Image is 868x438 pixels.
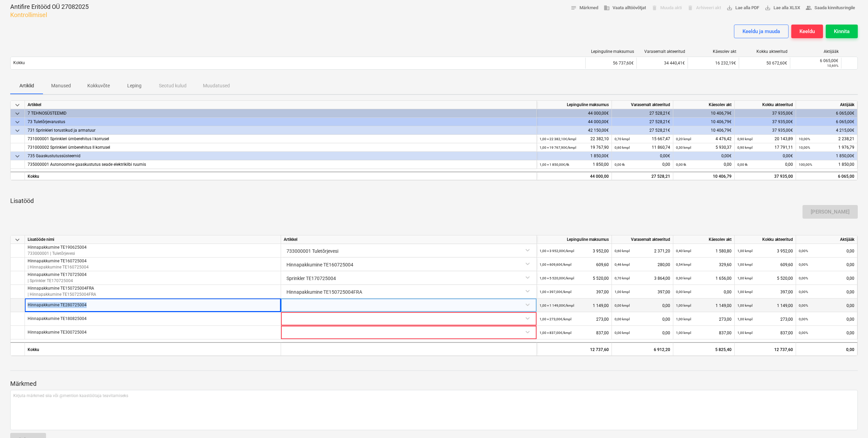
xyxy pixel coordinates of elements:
[28,109,534,118] div: 7 TEHNOSÜSTEEMID
[676,298,732,312] div: 1 149,00
[676,271,732,285] div: 1 656,00
[571,4,598,12] span: Märkmed
[13,118,21,126] span: keyboard_arrow_down
[281,235,537,244] div: Artikkel
[803,3,858,13] button: Saada kinnitusringile
[737,135,793,143] div: 20 143,89
[28,152,534,160] div: 735 Gaaskustutussüsteemid
[540,258,609,272] div: 609,60
[688,58,739,69] div: 16 232,19€
[615,298,670,312] div: 0,00
[615,249,630,253] small: 0,60 kmpl
[676,263,691,266] small: 0,54 kmpl
[676,137,691,141] small: 0,20 kmpl
[540,290,571,294] small: 1,00 × 397,00€ / kmpl
[673,235,735,244] div: Käesolev akt
[615,290,630,294] small: 1,00 kmpl
[615,146,630,149] small: 0,60 kmpl
[735,235,796,244] div: Kokku akteeritud
[673,118,735,126] div: 10 406,79€
[612,126,673,135] div: 27 528,21€
[676,285,732,299] div: 0,00
[28,135,534,143] div: 731000001 Sprinkleri ümberehitus I korrusel
[28,302,87,308] p: Hinnapakkumine TE280725004
[25,101,537,109] div: Artikkel
[799,160,854,169] div: 1 850,00
[540,331,571,335] small: 1,00 × 837,00€ / kmpl
[799,146,810,149] small: 10,00%
[676,331,691,335] small: 1,00 kmpl
[568,3,601,13] button: Märkmed
[540,285,609,299] div: 397,00
[799,312,854,326] div: 0,00
[10,197,858,205] p: Lisatööd
[13,60,25,66] p: Kokku
[796,152,857,160] div: 1 850,00€
[28,264,89,270] p: | Hinnapakkumine TE160725004
[799,290,808,294] small: 0,00%
[765,5,771,11] span: save_alt
[737,312,793,326] div: 273,00
[10,11,89,19] p: Kontrollimisel
[540,263,571,266] small: 1,00 × 609,60€ / kmpl
[540,143,609,152] div: 19 767,90
[796,126,857,135] div: 4 215,00€
[799,143,854,152] div: 1 976,79
[799,271,854,285] div: 0,00
[737,331,752,335] small: 1,00 kmpl
[28,245,87,250] p: Hinnapakkumine TE190625004
[799,326,854,340] div: 0,00
[28,160,534,169] div: 735000001 Autonoomne gaaskustutus seade elektrikilbi ruumis
[676,343,732,356] div: 5 825,40
[799,331,808,335] small: 0,00%
[737,304,752,307] small: 1,00 kmpl
[799,137,810,141] small: 10,00%
[615,312,670,326] div: 0,00
[28,330,87,335] p: Hinnapakkumine TE300725004
[796,118,857,126] div: 6 065,00€
[826,25,858,38] button: Kinnita
[612,152,673,160] div: 0,00€
[793,49,839,54] div: Aktijääk
[28,272,87,278] p: Hinnapakkumine TE170725004
[571,5,577,11] span: notes
[724,3,762,13] button: Lae alla PDF
[615,285,670,299] div: 397,00
[676,135,732,143] div: 4 476,42
[540,326,609,340] div: 837,00
[540,304,574,307] small: 1,00 × 1 149,00€ / kmpl
[25,235,281,244] div: Lisatööde nimi
[615,276,630,280] small: 0,70 kmpl
[735,126,796,135] div: 37 935,00€
[742,27,780,36] div: Keeldu ja muuda
[28,286,96,291] p: Hinnapakkumine TE150725004FRA
[18,82,35,89] p: Artiklid
[735,342,796,356] div: 12 737,60
[806,5,812,11] span: people_alt
[737,290,752,294] small: 1,00 kmpl
[13,152,21,160] span: keyboard_arrow_down
[540,312,609,326] div: 273,00
[799,249,808,253] small: 0,00%
[615,163,625,166] small: 0,00 tk
[604,5,610,11] span: business
[540,137,576,141] small: 1,00 × 22 382,10€ / kmpl
[28,258,89,264] p: Hinnapakkumine TE160725004
[615,244,670,258] div: 2 371,20
[737,244,793,258] div: 3 952,00
[537,126,612,135] div: 42 150,00€
[10,380,858,388] p: Märkmed
[25,172,537,180] div: Kokku
[737,137,752,141] small: 0,90 kmpl
[799,304,808,307] small: 0,00%
[13,127,21,135] span: keyboard_arrow_down
[126,82,143,89] p: Leping
[742,49,788,54] div: Kokku akteeritud
[615,137,630,141] small: 0,70 kmpl
[796,101,857,109] div: Aktijääk
[639,49,685,54] div: Varasemalt akteeritud
[615,326,670,340] div: 0,00
[588,49,634,54] div: Lepinguline maksumus
[737,258,793,272] div: 609,60
[676,317,691,321] small: 1,00 kmpl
